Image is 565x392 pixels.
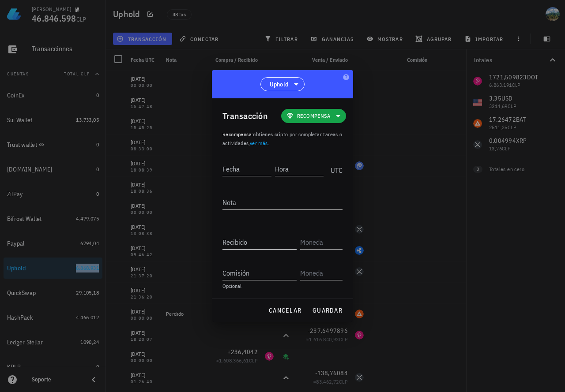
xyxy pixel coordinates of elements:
[309,302,346,318] button: guardar
[297,112,330,120] span: Recompensa
[222,130,343,148] p: :
[300,235,341,249] input: Moneda
[327,157,343,179] div: UTC
[222,284,343,289] div: Opcional
[222,131,252,138] span: Recompensa
[250,140,268,146] a: ver más
[265,302,305,318] button: cancelar
[222,131,343,146] span: obtienes cripto por completar tareas o actividades, .
[270,80,289,89] span: Uphold
[268,306,301,314] span: cancelar
[312,306,343,314] span: guardar
[300,266,341,280] input: Moneda
[222,109,268,123] div: Transacción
